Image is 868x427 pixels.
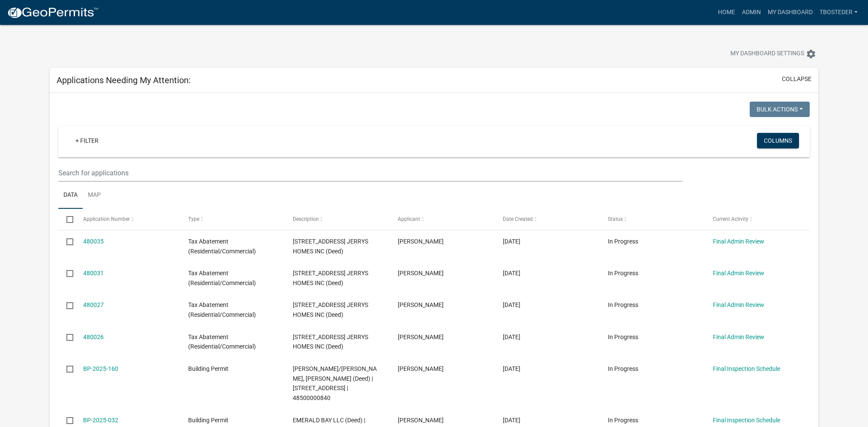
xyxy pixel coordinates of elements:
[180,209,285,229] datatable-header-cell: Type
[503,365,520,372] span: 09/13/2025
[806,49,816,59] i: settings
[69,133,105,148] a: + Filter
[750,102,810,117] button: Bulk Actions
[390,209,495,229] datatable-header-cell: Applicant
[713,238,764,245] a: Final Admin Review
[83,301,104,308] a: 480027
[83,238,104,245] a: 480035
[724,45,823,62] button: My Dashboard Settingssettings
[398,334,444,340] span: adam
[83,334,104,340] a: 480026
[757,133,799,148] button: Columns
[398,238,444,245] span: adam
[83,417,118,424] a: BP-2025-032
[713,334,764,340] a: Final Admin Review
[608,301,638,308] span: In Progress
[188,334,256,350] span: Tax Abatement (Residential/Commercial)
[75,209,180,229] datatable-header-cell: Application Number
[730,49,804,59] span: My Dashboard Settings
[58,182,83,209] a: Data
[503,417,520,424] span: 01/14/2025
[704,209,809,229] datatable-header-cell: Current Activity
[503,301,520,308] span: 09/17/2025
[503,216,533,222] span: Date Created
[608,270,638,277] span: In Progress
[713,417,780,424] a: Final Inspection Schedule
[293,365,377,401] span: ROBINS, CAITLYN/MCANINCH, JACKSON (Deed) | 1903 W 5TH AVE | 48500000840
[608,365,638,372] span: In Progress
[608,238,638,245] span: In Progress
[188,365,228,372] span: Building Permit
[293,216,319,222] span: Description
[398,365,444,372] span: Caitlyn Robins
[188,216,199,222] span: Type
[83,365,118,372] a: BP-2025-160
[188,270,256,286] span: Tax Abatement (Residential/Commercial)
[398,417,444,424] span: Angie Steigerwald
[83,270,104,277] a: 480031
[293,270,368,286] span: 313 N 19TH ST JERRYS HOMES INC (Deed)
[713,216,748,222] span: Current Activity
[188,238,256,255] span: Tax Abatement (Residential/Commercial)
[503,270,520,277] span: 09/17/2025
[713,270,764,277] a: Final Admin Review
[293,334,368,350] span: 307 N 19TH ST JERRYS HOMES INC (Deed)
[600,209,705,229] datatable-header-cell: Status
[503,334,520,340] span: 09/17/2025
[782,75,811,84] button: collapse
[58,164,682,182] input: Search for applications
[715,4,739,21] a: Home
[57,75,191,85] h5: Applications Needing My Attention:
[608,417,638,424] span: In Progress
[188,301,256,318] span: Tax Abatement (Residential/Commercial)
[293,301,368,318] span: 311 N 19TH ST JERRYS HOMES INC (Deed)
[293,238,368,255] span: 305 N 19TH ST JERRYS HOMES INC (Deed)
[83,216,130,222] span: Application Number
[764,4,816,21] a: My Dashboard
[398,270,444,277] span: adam
[495,209,600,229] datatable-header-cell: Date Created
[713,301,764,308] a: Final Admin Review
[398,301,444,308] span: adam
[608,216,623,222] span: Status
[816,4,861,21] a: tbosteder
[285,209,390,229] datatable-header-cell: Description
[83,182,106,209] a: Map
[58,209,75,229] datatable-header-cell: Select
[398,216,420,222] span: Applicant
[188,417,228,424] span: Building Permit
[739,4,764,21] a: Admin
[608,334,638,340] span: In Progress
[503,238,520,245] span: 09/17/2025
[713,365,780,372] a: Final Inspection Schedule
